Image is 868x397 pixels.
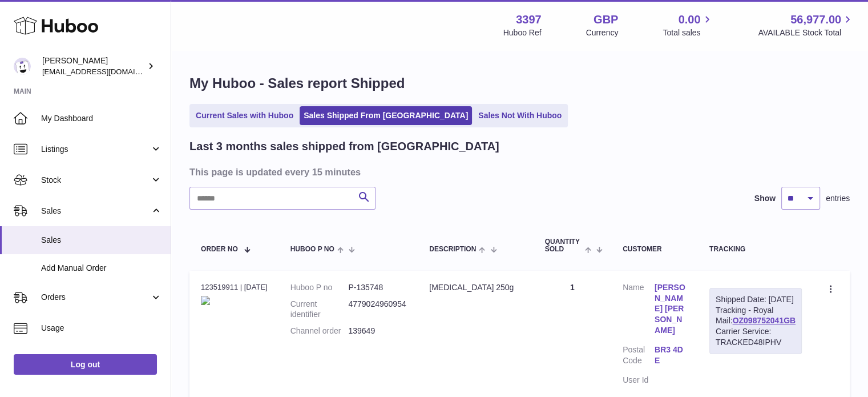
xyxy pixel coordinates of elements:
div: 123519911 | [DATE] [201,282,268,292]
span: [EMAIL_ADDRESS][DOMAIN_NAME] [42,67,168,76]
span: 56,977.00 [790,12,841,27]
span: Description [429,246,476,253]
span: Total sales [663,27,713,38]
dt: User Id [623,375,655,386]
span: AVAILABLE Stock Total [758,27,854,38]
a: [PERSON_NAME] [PERSON_NAME] [655,282,687,336]
dt: Channel order [290,326,349,336]
strong: GBP [594,12,618,27]
a: Sales Not With Huboo [474,106,566,125]
span: Orders [41,292,150,303]
img: default.jpg [201,296,210,305]
div: Customer [623,246,687,253]
dt: Current identifier [290,299,349,320]
div: Huboo Ref [503,27,542,38]
dd: 139649 [348,326,406,336]
span: Add Manual Order [41,263,162,274]
div: [MEDICAL_DATA] 250g [429,282,522,293]
span: Listings [41,144,150,155]
h2: Last 3 months sales shipped from [GEOGRAPHIC_DATA] [189,139,499,154]
div: [PERSON_NAME] [42,55,145,77]
a: 56,977.00 AVAILABLE Stock Total [758,12,854,38]
label: Show [754,193,776,204]
span: Usage [41,323,162,334]
span: Order No [201,246,238,253]
span: Sales [41,235,162,246]
dt: Name [623,282,655,339]
a: 0.00 Total sales [663,12,713,38]
span: 0.00 [679,12,701,27]
div: Currency [586,27,619,38]
h1: My Huboo - Sales report Shipped [189,74,850,93]
a: OZ098752041GB [732,316,796,325]
a: Log out [14,354,157,375]
a: Current Sales with Huboo [192,106,297,125]
span: Stock [41,175,150,186]
span: Sales [41,206,150,216]
span: Quantity Sold [545,238,582,253]
a: BR3 4DE [655,344,687,366]
div: Shipped Date: [DATE] [716,294,796,305]
strong: 3397 [516,12,542,27]
span: My Dashboard [41,113,162,124]
dt: Postal Code [623,344,655,369]
div: Tracking - Royal Mail: [709,288,802,354]
dd: P-135748 [348,282,406,293]
img: sales@canchema.com [14,58,31,75]
a: Sales Shipped From [GEOGRAPHIC_DATA] [300,106,472,125]
dd: 4779024960954 [348,299,406,320]
span: entries [826,193,850,204]
div: Tracking [709,246,802,253]
span: Huboo P no [290,246,334,253]
h3: This page is updated every 15 minutes [189,166,847,178]
div: Carrier Service: TRACKED48IPHV [716,326,796,348]
dt: Huboo P no [290,282,349,293]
